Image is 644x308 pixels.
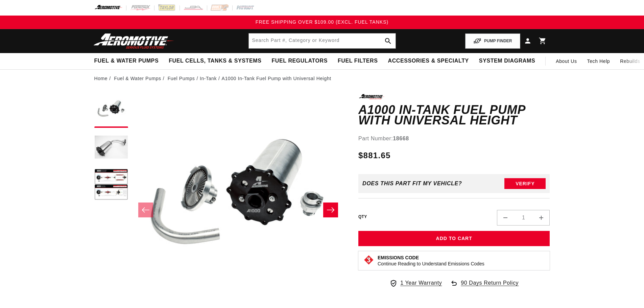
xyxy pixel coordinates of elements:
span: Fuel Cells, Tanks & Systems [169,57,261,65]
summary: Fuel Cells, Tanks & Systems [164,53,266,69]
button: Add to Cart [358,231,550,246]
summary: System Diagrams [474,53,540,69]
span: 1 Year Warranty [400,279,442,287]
p: Continue Reading to Understand Emissions Codes [378,261,484,267]
a: 90 Days Return Policy [450,279,519,294]
div: Part Number: [358,134,550,143]
button: Slide right [323,203,338,217]
strong: Emissions Code [378,255,419,260]
span: $881.65 [358,149,391,162]
h1: A1000 In-Tank Fuel Pump with Universal Height [358,104,550,126]
span: Fuel Regulators [271,57,327,65]
summary: Fuel Filters [333,53,383,69]
summary: Accessories & Specialty [383,53,474,69]
a: Fuel & Water Pumps [114,75,161,82]
button: search button [381,33,396,48]
summary: Tech Help [582,53,615,69]
a: Fuel Pumps [168,75,195,82]
a: Home [94,75,108,82]
span: Rebuilds [620,57,640,65]
button: PUMP FINDER [465,33,520,49]
button: Load image 3 in gallery view [94,168,128,202]
a: About Us [551,53,582,69]
summary: Fuel Regulators [266,53,332,69]
button: Slide left [138,203,153,217]
span: FREE SHIPPING OVER $109.00 (EXCL. FUEL TANKS) [256,19,388,25]
button: Verify [504,178,546,189]
strong: 18668 [393,136,409,141]
span: Accessories & Specialty [388,57,469,65]
span: Tech Help [587,57,610,65]
span: About Us [556,58,577,64]
button: Load image 1 in gallery view [94,94,128,128]
span: System Diagrams [479,57,535,65]
summary: Fuel & Water Pumps [89,53,164,69]
li: A1000 In-Tank Fuel Pump with Universal Height [222,75,331,82]
span: Fuel & Water Pumps [94,57,159,65]
div: Does This part fit My vehicle? [362,181,462,187]
span: Fuel Filters [338,57,378,65]
img: Aeromotive [92,33,176,49]
img: Emissions code [363,255,374,265]
nav: breadcrumbs [94,75,550,82]
label: QTY [358,214,367,220]
li: In-Tank [200,75,222,82]
button: Load image 2 in gallery view [94,131,128,165]
span: 90 Days Return Policy [461,279,519,294]
input: Search by Part Number, Category or Keyword [249,33,396,48]
a: 1 Year Warranty [389,279,442,287]
button: Emissions CodeContinue Reading to Understand Emissions Codes [378,255,484,267]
